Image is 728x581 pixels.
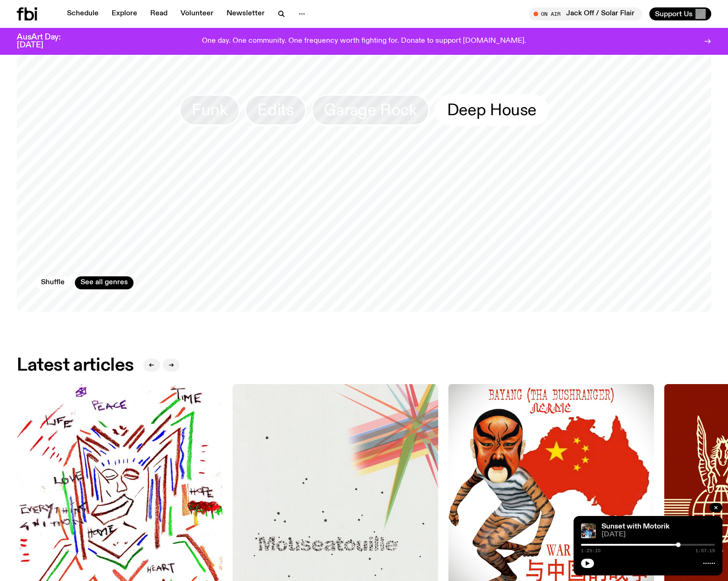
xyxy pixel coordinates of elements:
[434,94,549,126] a: Deep House
[175,7,219,20] a: Volunteer
[61,7,104,20] a: Schedule
[695,548,715,553] span: 1:57:19
[221,7,270,20] a: Newsletter
[202,37,526,46] p: One day. One community. One frequency worth fighting for. Donate to support [DOMAIN_NAME].
[35,276,70,289] button: Shuffle
[447,101,536,119] span: Deep House
[529,7,642,20] button: On AirJack Off / Solar Flair
[257,101,294,119] span: Edits
[581,523,596,538] img: Andrew, Reenie, and Pat stand in a row, smiling at the camera, in dappled light with a vine leafe...
[179,94,240,126] a: Funk
[106,7,143,20] a: Explore
[75,276,134,289] a: See all genres
[145,7,173,20] a: Read
[601,523,669,530] a: Sunset with Motorik
[581,548,601,553] span: 1:25:10
[245,94,306,126] a: Edits
[324,101,417,119] span: Garage Rock
[17,33,76,49] h3: AusArt Day: [DATE]
[601,531,715,538] span: [DATE]
[655,10,693,18] span: Support Us
[17,357,134,374] h2: Latest articles
[192,101,228,119] span: Funk
[311,94,430,126] a: Garage Rock
[649,7,711,20] button: Support Us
